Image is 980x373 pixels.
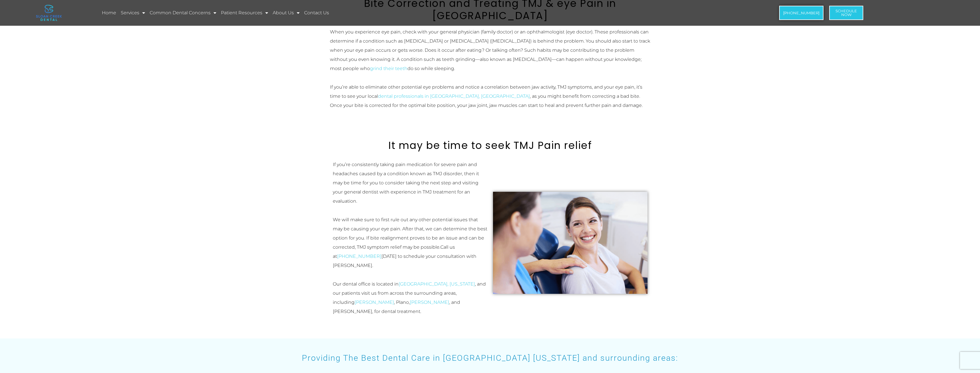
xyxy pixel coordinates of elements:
[333,160,487,206] p: If you’re consistently taking pain medication for severe pain and headaches caused by a condition...
[394,300,410,305] span: , Plano,
[36,5,62,21] img: logo
[149,6,217,19] a: Common Dental Concerns
[220,6,269,19] a: Patient Resources
[330,83,650,110] p: If you’re able to eliminate other potential eye problems and notice a correlation between jaw act...
[779,6,823,20] a: [PHONE_NUMBER]
[399,281,475,287] a: [GEOGRAPHIC_DATA], [US_STATE]
[370,66,407,71] a: grind their teeth
[355,300,394,305] a: [PERSON_NAME]
[333,254,476,268] span: [DATE] to schedule your consultation with [PERSON_NAME].
[333,215,487,270] p: We will make sure to first rule out any other potential issues that may be causing your eye pain....
[410,300,449,305] a: [PERSON_NAME]
[272,6,300,19] a: About Us
[829,6,863,20] a: ScheduleNow
[836,9,857,17] span: Schedule Now
[330,139,650,151] h2: It may be time to seek TMJ Pain relief
[330,27,650,73] p: When you experience eye pain, check with your general physician (family doctor) or an ophthalmolo...
[333,281,486,305] span: , and our patients visit us from across the surrounding areas, including
[101,6,677,19] nav: Menu
[303,6,330,19] a: Contact Us
[337,254,381,259] a: [PHONE_NUMBER]
[101,6,117,19] a: Home
[3,352,977,364] h3: Providing The Best Dental Care in [GEOGRAPHIC_DATA] [US_STATE] and surrounding areas:
[120,6,146,19] a: Services
[333,281,399,287] span: Our dental office is located in
[493,192,648,294] img: Happy woman not afraid of dentist - Dentist in Fairview
[783,11,819,15] span: [PHONE_NUMBER]
[378,93,530,99] a: dental professionals in [GEOGRAPHIC_DATA], [GEOGRAPHIC_DATA]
